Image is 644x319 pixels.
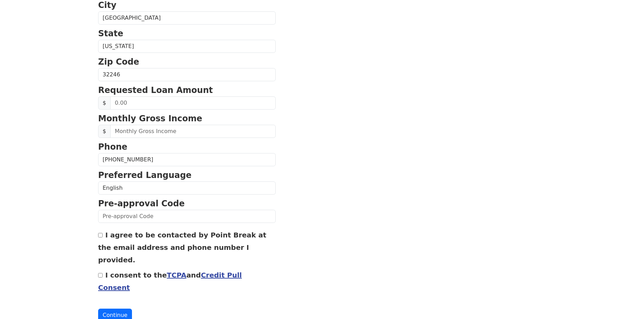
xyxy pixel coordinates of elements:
[98,112,276,125] p: Monthly Gross Income
[98,210,276,223] input: Pre-approval Code
[98,199,185,208] strong: Pre-approval Code
[98,29,123,38] strong: State
[98,271,242,292] label: I consent to the and
[98,153,276,166] input: Phone
[98,142,127,152] strong: Phone
[98,68,276,81] input: Zip Code
[98,231,266,264] label: I agree to be contacted by Point Break at the email address and phone number I provided.
[110,125,276,138] input: Monthly Gross Income
[98,85,213,95] strong: Requested Loan Amount
[98,125,111,138] span: $
[98,96,111,110] span: $
[98,0,116,10] strong: City
[98,11,276,25] input: City
[110,96,276,110] input: 0.00
[98,170,191,180] strong: Preferred Language
[98,57,139,67] strong: Zip Code
[167,271,187,279] a: TCPA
